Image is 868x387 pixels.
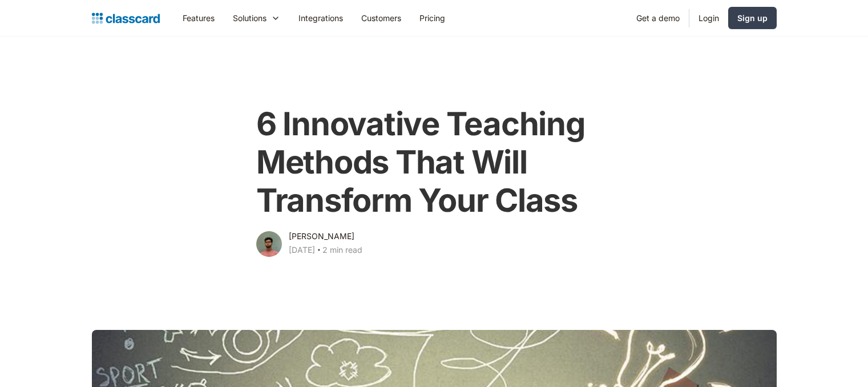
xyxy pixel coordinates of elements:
div: [DATE] [289,243,315,257]
h1: 6 Innovative Teaching Methods That Will Transform Your Class [256,105,612,220]
div: Sign up [737,12,768,24]
a: Login [689,5,728,31]
div: Solutions [233,12,267,24]
a: home [92,10,160,26]
div: 2 min read [322,243,362,257]
a: Sign up [728,7,777,29]
div: ‧ [315,243,322,259]
a: Customers [352,5,410,31]
div: [PERSON_NAME] [289,229,354,243]
a: Pricing [410,5,454,31]
a: Integrations [289,5,352,31]
a: Get a demo [627,5,689,31]
div: Solutions [224,5,289,31]
a: Features [173,5,224,31]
